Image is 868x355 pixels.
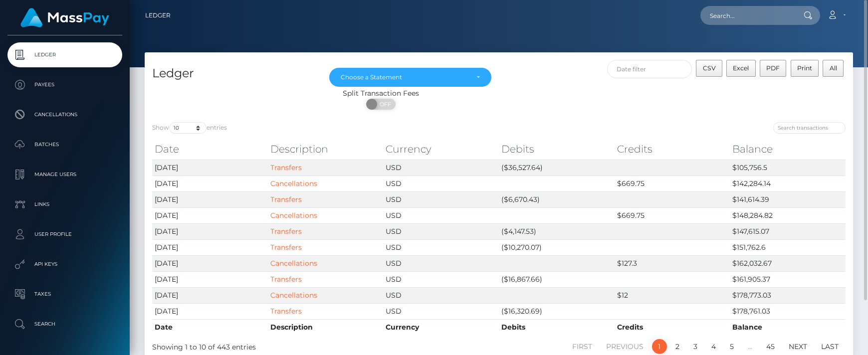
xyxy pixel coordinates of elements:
img: MassPay Logo [20,8,109,27]
td: USD [383,160,499,176]
td: $669.75 [615,207,730,223]
td: ($6,670.43) [499,191,615,207]
td: $127.3 [615,255,730,271]
p: User Profile [11,227,118,242]
p: Ledger [11,47,118,62]
p: Cancellations [11,107,118,122]
td: $147,615.07 [730,223,846,239]
td: USD [383,255,499,271]
th: Balance [730,319,846,335]
a: 45 [761,339,780,354]
a: Cancellations [270,259,317,268]
td: [DATE] [152,239,268,255]
th: Date [152,319,268,335]
span: Excel [733,64,749,72]
p: Manage Users [11,167,118,182]
a: Links [7,192,122,217]
span: CSV [703,64,716,72]
a: User Profile [7,222,122,247]
a: Transfers [270,243,302,252]
p: Payees [11,77,118,92]
th: Credits [615,319,730,335]
input: Search transactions [773,122,846,134]
td: $161,905.37 [730,271,846,287]
td: [DATE] [152,255,268,271]
p: Search [11,317,118,332]
a: Cancellations [270,211,317,220]
a: Batches [7,132,122,157]
a: Transfers [270,275,302,284]
td: ($36,527.64) [499,160,615,176]
div: Choose a Statement [341,73,468,81]
td: [DATE] [152,303,268,319]
td: $142,284.14 [730,176,846,191]
td: USD [383,287,499,303]
a: Cancellations [7,102,122,127]
td: [DATE] [152,160,268,176]
a: Cancellations [270,291,317,300]
span: Print [797,64,812,72]
td: $148,284.82 [730,207,846,223]
td: USD [383,223,499,239]
td: [DATE] [152,287,268,303]
td: $178,773.03 [730,287,846,303]
a: 1 [652,339,667,354]
th: Balance [730,139,846,159]
td: USD [383,176,499,191]
h4: Ledger [152,65,314,82]
td: [DATE] [152,271,268,287]
p: Batches [11,137,118,152]
label: Show entries [152,122,227,134]
td: [DATE] [152,191,268,207]
a: API Keys [7,252,122,277]
div: Showing 1 to 10 of 443 entries [152,338,433,353]
td: ($4,147.53) [499,223,615,239]
button: All [823,60,844,77]
a: 2 [670,339,685,354]
td: USD [383,303,499,319]
div: Split Transaction Fees [145,88,617,99]
input: Date filter [607,60,692,78]
th: Credits [615,139,730,159]
td: $178,761.03 [730,303,846,319]
a: Cancellations [270,179,317,188]
p: Links [11,197,118,212]
button: PDF [760,60,787,77]
a: Last [816,339,844,354]
span: All [830,64,837,72]
th: Debits [499,319,615,335]
p: API Keys [11,257,118,272]
a: Transfers [270,163,302,172]
td: $105,756.5 [730,160,846,176]
a: Payees [7,72,122,97]
td: [DATE] [152,207,268,223]
td: $669.75 [615,176,730,191]
td: $162,032.67 [730,255,846,271]
button: Choose a Statement [329,68,491,87]
th: Date [152,139,268,159]
td: USD [383,191,499,207]
td: [DATE] [152,176,268,191]
a: Ledger [145,5,171,26]
button: Print [791,60,819,77]
p: Taxes [11,287,118,302]
td: ($16,867.66) [499,271,615,287]
button: Excel [726,60,756,77]
a: Search [7,312,122,337]
a: Taxes [7,282,122,307]
td: ($10,270.07) [499,239,615,255]
td: ($16,320.69) [499,303,615,319]
span: PDF [766,64,780,72]
a: Transfers [270,195,302,204]
td: $141,614.39 [730,191,846,207]
a: 3 [688,339,703,354]
select: Showentries [169,122,207,134]
th: Currency [383,319,499,335]
td: USD [383,207,499,223]
th: Currency [383,139,499,159]
th: Description [268,139,384,159]
td: USD [383,271,499,287]
td: $151,762.6 [730,239,846,255]
a: Transfers [270,307,302,316]
th: Description [268,319,384,335]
